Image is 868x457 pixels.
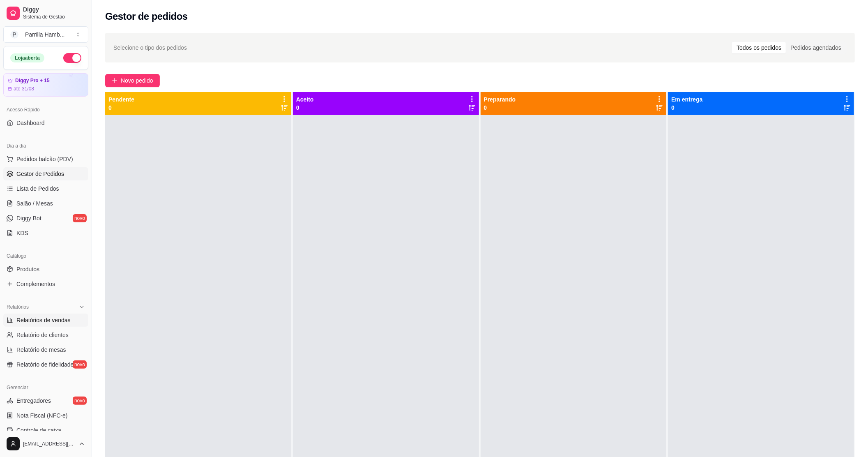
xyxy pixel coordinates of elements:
a: Controle de caixa [3,424,88,437]
span: plus [112,78,117,83]
span: Relatório de fidelidade [16,360,74,369]
span: Selecione o tipo dos pedidos [113,43,187,52]
span: Diggy [23,6,85,14]
button: Pedidos balcão (PDV) [3,152,88,166]
span: Dashboard [16,119,45,127]
div: Loja aberta [10,53,44,62]
span: Sistema de Gestão [23,14,85,20]
span: Entregadores [16,397,51,405]
a: Entregadoresnovo [3,394,88,407]
span: Novo pedido [121,76,153,85]
a: Relatório de fidelidadenovo [3,358,88,371]
span: Relatório de clientes [16,331,69,339]
div: Gerenciar [3,381,88,394]
span: Relatórios [7,304,29,310]
a: DiggySistema de Gestão [3,3,88,23]
a: Lista de Pedidos [3,182,88,195]
a: KDS [3,226,88,240]
a: Complementos [3,277,88,291]
div: Pedidos agendados [786,42,846,53]
a: Gestor de Pedidos [3,167,88,180]
span: Nota Fiscal (NFC-e) [16,411,67,420]
p: 0 [484,104,516,112]
button: Novo pedido [105,74,160,87]
div: Parrilla Hamb ... [25,30,64,39]
a: Diggy Pro + 15até 31/08 [3,73,88,97]
a: Relatório de mesas [3,343,88,356]
article: até 31/08 [14,85,34,92]
a: Relatório de clientes [3,328,88,342]
a: Relatórios de vendas [3,314,88,327]
span: Lista de Pedidos [16,185,59,193]
span: Relatório de mesas [16,346,66,354]
span: [EMAIL_ADDRESS][DOMAIN_NAME] [23,441,75,447]
a: Salão / Mesas [3,197,88,210]
span: P [10,30,18,39]
span: Complementos [16,280,55,288]
span: Controle de caixa [16,426,61,434]
span: Salão / Mesas [16,199,53,208]
p: Aceito [296,95,314,104]
p: 0 [671,104,702,112]
span: Diggy Bot [16,214,41,222]
span: Produtos [16,265,39,273]
div: Acesso Rápido [3,103,88,116]
p: Em entrega [671,95,702,104]
span: Gestor de Pedidos [16,170,64,178]
button: [EMAIL_ADDRESS][DOMAIN_NAME] [3,434,88,454]
h2: Gestor de pedidos [105,10,188,23]
a: Nota Fiscal (NFC-e) [3,409,88,422]
p: Preparando [484,95,516,104]
span: KDS [16,229,28,237]
a: Produtos [3,263,88,276]
button: Select a team [3,26,88,43]
p: 0 [296,104,314,112]
div: Catálogo [3,249,88,263]
article: Diggy Pro + 15 [15,78,50,84]
div: Dia a dia [3,139,88,152]
button: Alterar Status [63,53,81,63]
a: Dashboard [3,116,88,129]
p: Pendente [108,95,134,104]
a: Diggy Botnovo [3,212,88,225]
p: 0 [108,104,134,112]
span: Pedidos balcão (PDV) [16,155,73,163]
div: Todos os pedidos [732,42,786,53]
span: Relatórios de vendas [16,316,71,324]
